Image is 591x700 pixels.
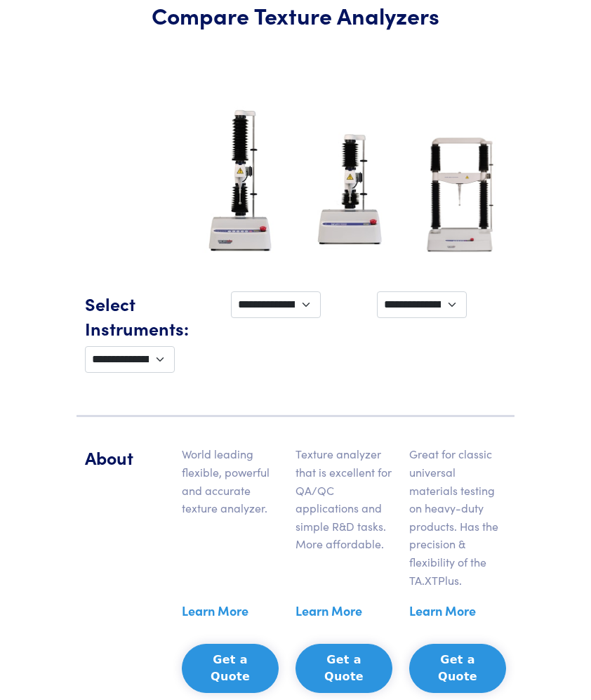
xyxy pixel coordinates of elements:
p: Great for classic universal materials testing on heavy-duty products. Has the precision & flexibi... [409,445,506,589]
p: World leading flexible, powerful and accurate texture analyzer. [182,445,279,517]
button: Get a Quote [409,644,506,693]
button: Get a Quote [182,644,279,693]
img: ta-hd-analyzer.jpg [413,126,506,264]
h5: About [85,445,165,470]
h1: Compare Texture Analyzers [85,1,506,29]
a: Learn More [182,600,248,621]
img: ta-xt-express-analyzer.jpg [304,115,397,263]
p: Texture analyzer that is excellent for QA/QC applications and simple R&D tasks. More affordable. [295,445,392,553]
h5: Select Instruments: [85,291,214,341]
a: Learn More [409,600,476,621]
a: Learn More [295,600,362,621]
button: Get a Quote [295,644,392,693]
img: ta-xt-plus-analyzer.jpg [194,103,287,263]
